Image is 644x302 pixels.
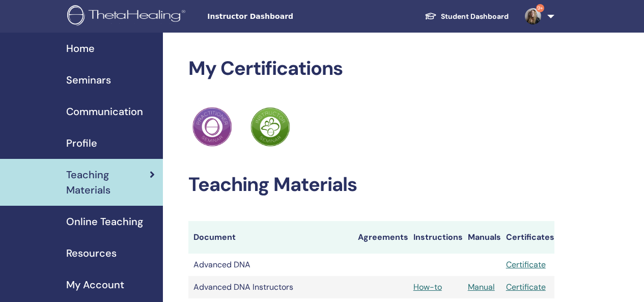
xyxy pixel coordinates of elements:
span: Profile [66,135,97,151]
span: Seminars [66,72,111,88]
span: Instructor Dashboard [207,11,360,22]
td: Advanced DNA [188,254,353,276]
th: Agreements [353,221,408,254]
a: Student Dashboard [416,7,517,26]
td: Advanced DNA Instructors [188,276,353,298]
span: 9+ [536,4,544,12]
span: Online Teaching [66,214,143,229]
span: Resources [66,245,117,261]
h2: My Certifications [188,57,554,80]
th: Instructions [408,221,463,254]
span: My Account [66,277,124,292]
span: Communication [66,104,143,119]
img: logo.png [67,5,189,28]
img: default.jpg [525,8,541,24]
th: Certificates [501,221,554,254]
img: graduation-cap-white.svg [425,12,437,20]
span: Teaching Materials [66,167,150,198]
h2: Teaching Materials [188,173,554,197]
th: Document [188,221,353,254]
a: Certificate [506,282,546,292]
a: Manual [468,282,495,292]
img: Practitioner [192,107,232,147]
th: Manuals [463,221,501,254]
img: Practitioner [250,107,290,147]
span: Home [66,41,95,56]
a: How-to [413,282,442,292]
a: Certificate [506,259,546,270]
